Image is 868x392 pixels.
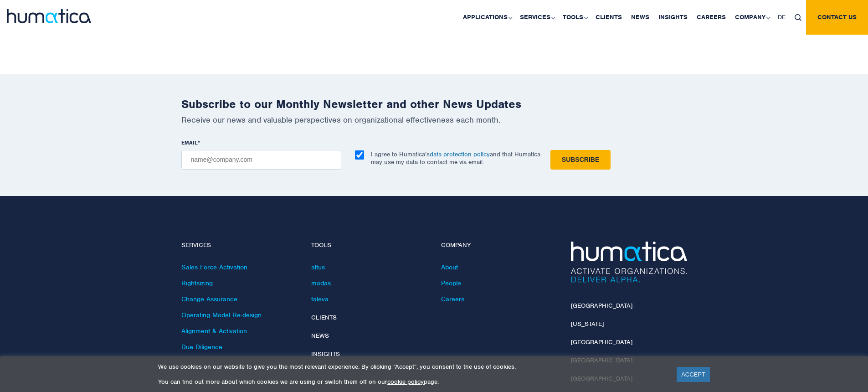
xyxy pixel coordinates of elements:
a: Careers [441,295,464,303]
p: Receive our news and valuable perspectives on organizational effectiveness each month. [181,115,687,125]
a: News [311,332,329,340]
a: Insights [311,350,340,358]
h2: Subscribe to our Monthly Newsletter and other News Updates [181,97,687,111]
a: Sales Force Activation [181,263,247,271]
input: I agree to Humatica’sdata protection policyand that Humatica may use my data to contact me via em... [355,150,364,160]
a: cookie policy [387,378,424,386]
p: We use cookies on our website to give you the most relevant experience. By clicking “Accept”, you... [158,363,665,371]
a: [US_STATE] [571,320,604,328]
a: Clients [311,314,337,321]
a: Operating Model Re-design [181,311,262,319]
h4: Tools [311,242,427,249]
img: logo [7,9,91,23]
h4: Services [181,242,298,249]
p: I agree to Humatica’s and that Humatica may use my data to contact me via email. [371,150,540,166]
a: [GEOGRAPHIC_DATA] [571,302,632,309]
a: altus [311,263,325,271]
a: modas [311,279,331,287]
a: Alignment & Activation [181,327,247,335]
a: taleva [311,295,329,303]
a: ACCEPT [677,367,710,382]
h4: Company [441,242,557,249]
a: Due Diligence [181,343,222,351]
a: [GEOGRAPHIC_DATA] [571,338,632,346]
img: Humatica [571,242,687,283]
p: You can find out more about which cookies we are using or switch them off on our page. [158,378,665,386]
a: data protection policy [430,150,490,158]
a: Change Assurance [181,295,237,303]
a: People [441,279,461,287]
span: EMAIL [181,139,198,146]
img: search_icon [795,14,801,21]
input: name@company.com [181,150,341,170]
a: Rightsizing [181,279,213,287]
span: DE [778,13,786,21]
a: About [441,263,458,271]
input: Subscribe [550,150,611,170]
